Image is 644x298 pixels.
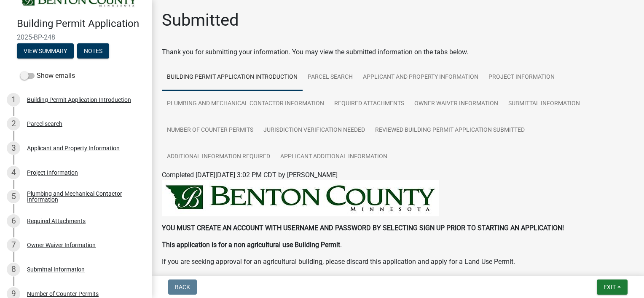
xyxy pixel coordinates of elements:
[17,48,74,55] wm-modal-confirm: Summary
[27,291,99,297] div: Number of Counter Permits
[27,97,131,103] div: Building Permit Application Introduction
[162,171,338,179] span: Completed [DATE][DATE] 3:02 PM CDT by [PERSON_NAME]
[503,90,585,117] a: Submittal Information
[27,191,138,202] div: Plumbing and Mechanical Contactor Information
[7,166,20,179] div: 4
[329,90,409,117] a: Required Attachments
[162,10,239,30] h1: Submitted
[162,144,275,170] a: Additional information Required
[162,240,634,250] p: .
[275,144,392,170] a: Applicant Additional Information
[7,238,20,252] div: 7
[168,279,197,295] button: Back
[77,48,109,55] wm-modal-confirm: Notes
[483,64,560,91] a: Project Information
[162,257,634,267] p: If you are seeking approval for an agricultural building, please discard this application and app...
[17,33,135,41] span: 2025-BP-248
[604,284,616,290] span: Exit
[162,117,258,144] a: Number of Counter Permits
[162,90,329,117] a: Plumbing and Mechanical Contactor Information
[162,64,303,91] a: Building Permit Application Introduction
[17,43,74,59] button: View Summary
[27,242,96,248] div: Owner Waiver Information
[162,47,634,57] div: Thank you for submitting your information. You may view the submitted information on the tabs below.
[370,117,530,144] a: Reviewed Building Permit Application Submitted
[358,64,483,91] a: Applicant and Property Information
[20,71,75,81] label: Show emails
[7,190,20,203] div: 5
[27,145,120,151] div: Applicant and Property Information
[162,224,564,232] strong: YOU MUST CREATE AN ACCOUNT WITH USERNAME AND PASSWORD BY SELECTING SIGN UP PRIOR TO STARTING AN A...
[27,121,62,127] div: Parcel search
[27,218,86,224] div: Required Attachments
[597,279,628,295] button: Exit
[7,263,20,276] div: 8
[162,180,439,216] img: BENTON_HEADER_184150ff-1924-48f9-adeb-d4c31246c7fa.jpeg
[27,266,85,272] div: Submittal Information
[175,284,190,290] span: Back
[303,64,358,91] a: Parcel search
[27,170,78,176] div: Project Information
[7,141,20,155] div: 3
[17,18,145,30] h4: Building Permit Application
[77,43,109,59] button: Notes
[7,117,20,130] div: 2
[7,93,20,106] div: 1
[258,117,370,144] a: Jurisdiction verification needed
[409,90,503,117] a: Owner Waiver Information
[162,241,340,249] strong: This application is for a non agricultural use Building Permit
[7,214,20,228] div: 6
